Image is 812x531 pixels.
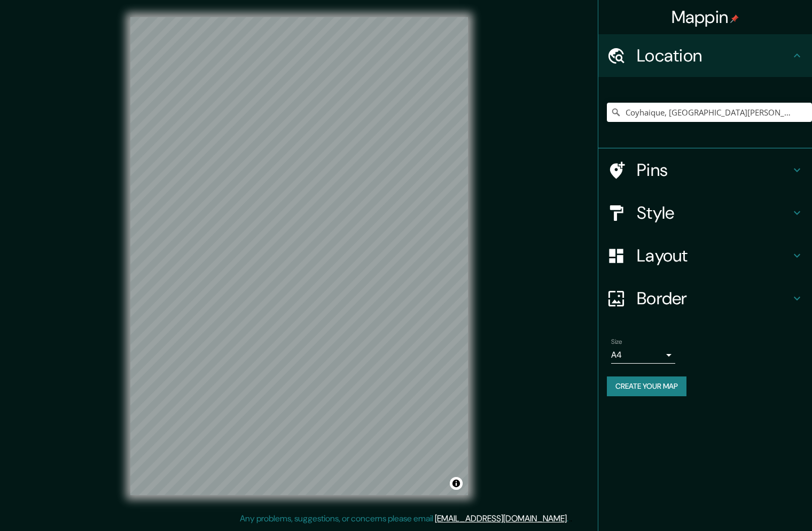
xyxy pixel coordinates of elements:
div: Style [598,191,812,234]
div: Layout [598,234,812,277]
img: pin-icon.png [730,14,739,23]
label: Size [611,337,622,347]
h4: Pins [637,159,791,181]
h4: Location [637,45,791,66]
p: Any problems, suggestions, or concerns please email . [240,512,568,525]
button: Create your map [607,376,686,396]
div: Border [598,277,812,320]
div: . [570,512,572,525]
h4: Layout [637,245,791,266]
button: Toggle attribution [450,477,463,490]
canvas: Map [130,17,468,495]
h4: Style [637,202,791,224]
h4: Border [637,288,791,309]
div: Pins [598,149,812,191]
div: A4 [611,347,675,364]
input: Pick your city or area [607,103,812,122]
div: . [568,512,570,525]
div: Location [598,34,812,77]
h4: Mappin [672,6,739,28]
a: [EMAIL_ADDRESS][DOMAIN_NAME] [435,513,567,524]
